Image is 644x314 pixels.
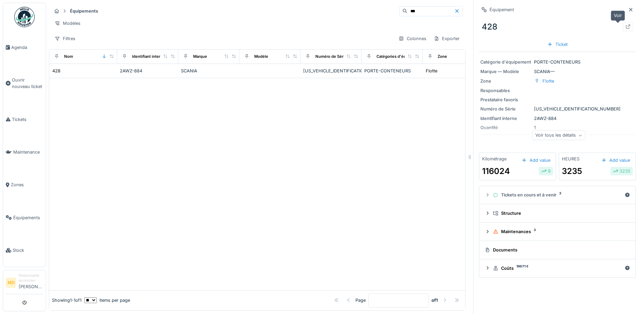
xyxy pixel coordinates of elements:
[493,228,627,235] div: Maintenances
[480,59,634,65] div: PORTE-CONTENEURS
[482,244,633,256] summary: Documents
[482,207,633,220] summary: Structure
[493,192,622,198] div: Tickets en cours et à venir
[3,234,46,267] a: Stock
[485,247,627,253] div: Documents
[303,68,359,74] div: [US_VEHICLE_IDENTIFICATION_NUMBER]
[13,214,43,221] span: Équipements
[482,189,633,202] summary: Tickets en cours et à venir3
[52,297,81,303] div: Showing 1 - 1 of 1
[480,115,634,122] div: 2AWZ-884
[482,165,510,177] div: 116024
[14,7,35,27] img: Badge_color-CXgf-gQk.svg
[364,68,420,74] div: PORTE-CONTENEURS
[3,64,46,103] a: Ouvrir nouveau ticket
[6,273,43,294] a: MD Responsable technicien[PERSON_NAME]
[355,297,366,303] div: Page
[12,116,43,123] span: Tickets
[6,278,16,288] li: MD
[13,149,43,155] span: Maintenance
[482,262,633,275] summary: Coûts19871 €
[426,68,437,74] div: Flotte
[482,156,507,162] div: Kilométrage
[438,54,447,59] div: Zone
[11,181,43,188] span: Zones
[13,247,43,254] span: Stock
[562,156,579,162] div: HEURES
[52,34,78,43] div: Filtres
[480,106,634,112] div: [US_VEHICLE_IDENTIFICATION_NUMBER]
[132,54,165,59] div: Identifiant interne
[193,54,207,59] div: Marque
[376,54,424,59] div: Catégories d'équipement
[480,115,531,122] div: Identifiant interne
[3,201,46,234] a: Équipements
[3,103,46,136] a: Tickets
[613,168,630,174] div: 3235
[562,165,582,177] div: 3235
[479,18,636,36] div: 428
[19,273,43,293] li: [PERSON_NAME]
[315,54,347,59] div: Numéro de Série
[611,11,625,20] div: Voir
[52,68,60,74] div: 428
[480,59,531,65] div: Catégorie d'équipement
[482,225,633,238] summary: Maintenances3
[480,87,531,94] div: Responsables
[480,78,531,84] div: Zone
[480,124,634,131] div: 1
[431,34,463,43] div: Exporter
[431,297,438,303] strong: of 1
[3,31,46,64] a: Agenda
[3,169,46,201] a: Zones
[181,68,237,74] div: SCANIA
[542,78,554,84] div: Flotte
[480,124,531,131] div: Quantité
[541,168,551,174] div: 9
[3,136,46,168] a: Maintenance
[480,68,634,75] div: SCANIA —
[480,68,531,75] div: Marque — Modèle
[11,44,43,51] span: Agenda
[12,77,43,90] span: Ouvrir nouveau ticket
[480,106,531,112] div: Numéro de Série
[67,8,101,14] strong: Équipements
[395,34,429,43] div: Colonnes
[120,68,176,74] div: 2AWZ-884
[64,54,73,59] div: Nom
[493,210,627,216] div: Structure
[599,156,633,165] div: Add value
[545,40,570,49] div: Ticket
[84,297,130,303] div: items per page
[490,6,514,13] div: Équipement
[254,54,268,59] div: Modèle
[493,265,622,272] div: Coûts
[532,130,586,140] div: Voir tous les détails
[519,156,553,165] div: Add value
[480,97,531,103] div: Prestataire favoris
[52,18,84,28] div: Modèles
[19,273,43,283] div: Responsable technicien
